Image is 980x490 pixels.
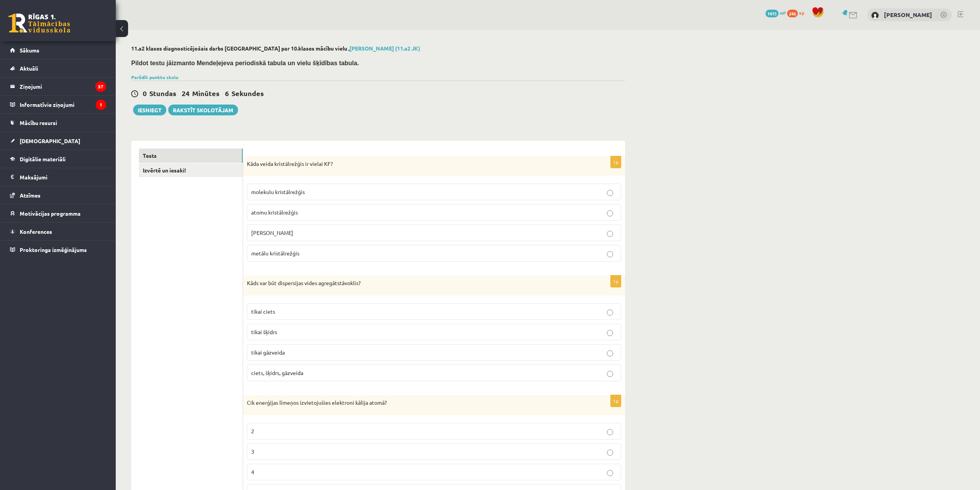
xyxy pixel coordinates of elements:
input: 3 [607,449,613,456]
span: xp [799,10,804,16]
button: Iesniegt [133,105,166,115]
p: Kāda veida kristālrežģis ir vielai KF? [247,160,583,168]
a: Ziņojumi37 [10,78,106,95]
input: 2 [607,429,613,435]
span: Konferences [20,228,52,235]
a: [PERSON_NAME] (11.a2 JK) [350,45,420,52]
span: 6 [225,89,229,98]
input: tikai ciets [607,309,613,316]
legend: Ziņojumi [20,78,106,95]
a: [PERSON_NAME] [884,11,932,19]
a: 1415 mP [765,10,786,16]
a: Maksājumi [10,168,106,186]
span: Minūtes [192,89,220,98]
legend: Informatīvie ziņojumi [20,96,106,113]
p: Cik enerģijas līmeņos izvietojušies elektroni kālija atomā? [247,399,583,407]
a: Parādīt punktu skalu [131,74,178,80]
span: molekulu kristālrežģis [251,188,305,195]
a: Mācību resursi [10,114,106,132]
span: 0 [143,89,147,98]
span: Atzīmes [20,192,41,199]
a: Konferences [10,223,106,240]
a: Digitālie materiāli [10,150,106,168]
a: Motivācijas programma [10,204,106,222]
a: Tests [139,149,243,163]
span: Mācību resursi [20,119,57,126]
span: Aktuāli [20,65,38,72]
h2: 11.a2 klases diagnosticējošais darbs [GEOGRAPHIC_DATA] par 10.klases mācību vielu , [131,45,625,52]
a: Rakstīt skolotājam [168,105,238,115]
a: Atzīmes [10,186,106,204]
a: 246 xp [787,10,808,16]
i: 1 [96,100,106,110]
span: Sekundes [231,89,264,98]
i: 37 [95,81,106,92]
span: Sākums [20,47,39,54]
span: [PERSON_NAME] [251,229,293,236]
span: 4 [251,468,254,475]
a: Izvērtē un iesaki! [139,163,243,177]
a: Informatīvie ziņojumi1 [10,96,106,113]
a: Rīgas 1. Tālmācības vidusskola [8,14,70,33]
span: 246 [787,10,798,17]
img: Toms Vilnis Pujiņš [871,12,879,19]
input: tikai šķidrs [607,330,613,336]
input: tikai gāzveida [607,350,613,357]
span: tikai šķidrs [251,328,277,335]
span: Digitālie materiāli [20,155,66,162]
input: ciets, šķidrs, gāzveida [607,371,613,377]
a: Aktuāli [10,59,106,77]
span: [DEMOGRAPHIC_DATA] [20,137,80,144]
a: Sākums [10,41,106,59]
input: 4 [607,470,613,476]
b: Pildot testu jāizmanto Mendeļejeva periodiskā tabula un vielu šķīdības tabula. [131,60,359,66]
span: 1415 [765,10,779,17]
p: Kāds var būt dispersijas vides agregātstāvoklis? [247,279,583,287]
p: 1p [610,275,621,287]
span: tikai gāzveida [251,349,285,356]
span: tikai ciets [251,308,275,315]
span: Motivācijas programma [20,210,81,217]
input: atomu kristālrežģis [607,210,613,216]
a: [DEMOGRAPHIC_DATA] [10,132,106,150]
p: 1p [610,156,621,168]
span: Proktoringa izmēģinājums [20,246,87,253]
span: 24 [182,89,189,98]
span: 2 [251,427,254,434]
input: molekulu kristālrežģis [607,190,613,196]
span: mP [780,10,786,16]
span: atomu kristālrežģis [251,209,298,216]
input: metālu kristālrežģis [607,251,613,257]
span: Stundas [149,89,176,98]
span: ciets, šķidrs, gāzveida [251,369,303,376]
a: Proktoringa izmēģinājums [10,241,106,259]
span: metālu kristālrežģis [251,250,299,257]
legend: Maksājumi [20,168,106,186]
span: 3 [251,448,254,455]
input: [PERSON_NAME] [607,231,613,237]
p: 1p [610,395,621,407]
